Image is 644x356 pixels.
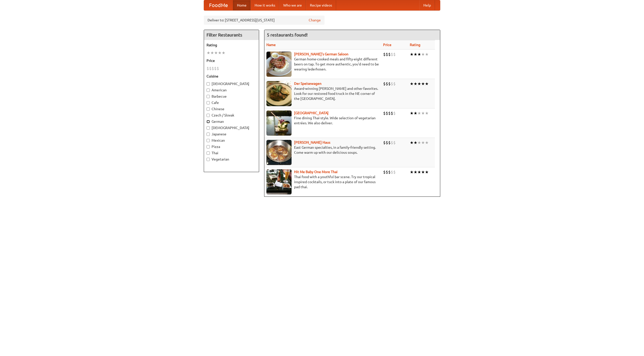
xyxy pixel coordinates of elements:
li: $ [393,140,396,145]
ng-pluralize: 5 restaurants found! [267,32,308,37]
li: $ [386,110,388,116]
li: $ [386,81,388,87]
li: ★ [410,110,414,116]
img: esthers.jpg [266,52,292,77]
input: Vegetarian [207,158,210,161]
input: Chinese [207,107,210,111]
div: Deliver to: [STREET_ADDRESS][US_STATE] [204,16,325,25]
p: German home-cooked meals and fifty-eight different beers on tap. To get more authentic, you'd nee... [266,57,379,72]
input: German [207,120,210,123]
li: $ [383,140,386,145]
p: Fine dining Thai-style. Wide selection of vegetarian entrées. We also deliver. [266,115,379,126]
li: ★ [425,52,429,57]
a: Price [383,43,391,47]
li: ★ [417,81,421,87]
li: ★ [417,52,421,57]
li: $ [214,66,217,71]
input: Thai [207,151,210,155]
li: ★ [414,81,417,87]
b: [PERSON_NAME] Haus [294,140,330,144]
li: ★ [417,169,421,175]
li: ★ [210,50,214,56]
a: Recipe videos [306,0,336,10]
label: Barbecue [207,94,256,99]
h5: Rating [207,43,256,48]
a: [PERSON_NAME]'s German Saloon [294,52,348,56]
li: $ [393,169,396,175]
label: [DEMOGRAPHIC_DATA] [207,81,256,86]
label: [DEMOGRAPHIC_DATA] [207,125,256,130]
li: ★ [421,52,425,57]
p: Thai food with a youthful bar scene. Try our tropical inspired cocktails, or tuck into a plate of... [266,174,379,189]
li: ★ [421,81,425,87]
li: ★ [414,169,417,175]
label: German [207,119,256,124]
h4: Filter Restaurants [204,30,259,40]
input: [DEMOGRAPHIC_DATA] [207,126,210,130]
input: Mexican [207,139,210,142]
img: kohlhaus.jpg [266,140,292,165]
li: $ [393,81,396,87]
input: Barbecue [207,95,210,98]
li: $ [391,140,393,145]
li: ★ [222,50,225,56]
li: ★ [414,110,417,116]
li: $ [391,81,393,87]
li: $ [386,169,388,175]
a: Help [419,0,435,10]
label: Czech / Slovak [207,113,256,118]
li: $ [388,140,391,145]
a: Who we are [279,0,306,10]
li: $ [383,52,386,57]
li: ★ [410,140,414,145]
input: Japanese [207,133,210,136]
a: Change [309,18,321,23]
li: ★ [218,50,222,56]
li: $ [383,81,386,87]
p: East German specialties, in a family-friendly setting. Come warm up with our delicious soups. [266,145,379,155]
label: Thai [207,150,256,155]
li: $ [386,140,388,145]
label: Japanese [207,132,256,137]
h5: Cuisine [207,74,256,79]
li: $ [383,110,386,116]
a: [GEOGRAPHIC_DATA] [294,111,329,115]
h5: Price [207,58,256,63]
li: ★ [421,169,425,175]
input: Pizza [207,145,210,148]
a: Name [266,43,276,47]
input: American [207,89,210,92]
li: ★ [207,50,210,56]
a: How it works [251,0,279,10]
img: speisewagen.jpg [266,81,292,106]
li: $ [207,66,209,71]
img: satay.jpg [266,110,292,136]
li: $ [386,52,388,57]
li: $ [393,110,396,116]
li: $ [212,66,214,71]
a: Der Speisewagen [294,82,321,86]
label: Vegetarian [207,157,256,162]
li: ★ [425,169,429,175]
li: $ [391,52,393,57]
input: [DEMOGRAPHIC_DATA] [207,82,210,86]
p: Award-winning [PERSON_NAME] and other favorites. Look for our restored food truck in the NE corne... [266,86,379,101]
li: ★ [425,140,429,145]
li: ★ [425,110,429,116]
li: ★ [414,140,417,145]
li: ★ [417,110,421,116]
a: Hit Me Baby One More Thai [294,170,338,174]
li: $ [388,169,391,175]
li: ★ [214,50,218,56]
li: ★ [421,110,425,116]
img: babythai.jpg [266,169,292,194]
li: ★ [421,140,425,145]
label: Mexican [207,138,256,143]
input: Cafe [207,101,210,104]
li: $ [391,169,393,175]
li: ★ [410,52,414,57]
